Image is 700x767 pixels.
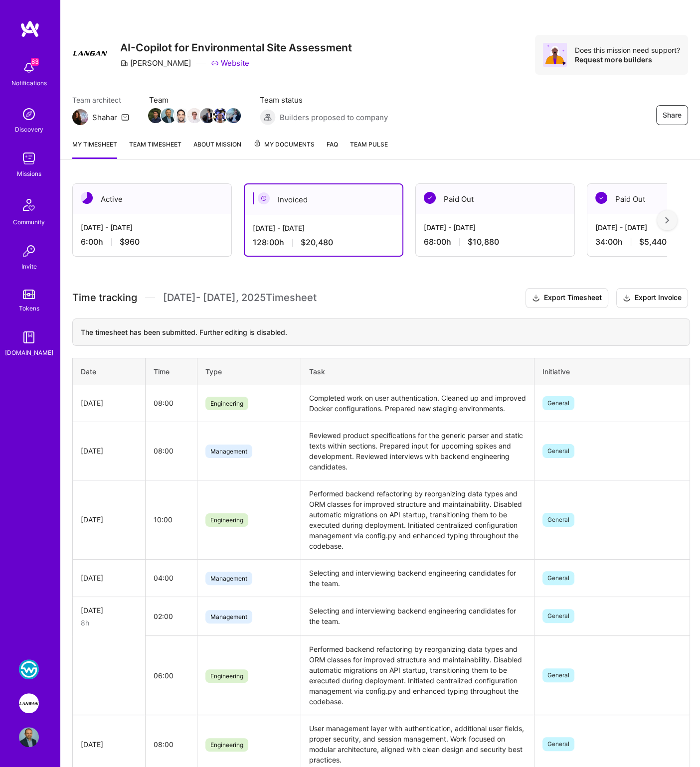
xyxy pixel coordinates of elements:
img: Team Member Avatar [161,108,176,123]
span: General [542,396,574,410]
img: right [665,217,669,224]
div: [DATE] [81,514,137,525]
h3: AI-Copilot for Environmental Site Assessment [120,41,352,54]
td: 08:00 [145,422,197,480]
div: Notifications [11,78,47,88]
span: Team [149,95,240,105]
span: Engineering [205,738,248,752]
div: 128:00 h [253,237,394,248]
img: Langan: AI-Copilot for Environmental Site Assessment [19,693,39,713]
div: [DATE] [81,446,137,456]
img: Team Member Avatar [148,108,163,123]
td: Selecting and interviewing backend engineering candidates for the team. [301,597,534,636]
div: [DATE] [81,739,137,750]
a: WSC Sports: Real-Time Multilingual Captions [16,659,41,679]
a: Langan: AI-Copilot for Environmental Site Assessment [16,693,41,713]
img: Team Member Avatar [213,108,228,123]
img: Team Member Avatar [174,108,189,123]
a: My Documents [253,139,315,159]
div: [DATE] - [DATE] [424,222,566,233]
div: Invite [21,261,37,272]
div: Does this mission need support? [575,45,680,55]
td: Performed backend refactoring by reorganizing data types and ORM classes for improved structure a... [301,636,534,715]
img: WSC Sports: Real-Time Multilingual Captions [19,659,39,679]
div: Missions [17,168,41,179]
div: The timesheet has been submitted. Further editing is disabled. [72,318,690,346]
i: icon Download [623,293,631,304]
span: General [542,668,574,682]
span: General [542,609,574,623]
i: icon Mail [121,113,129,121]
img: bell [19,58,39,78]
img: teamwork [19,149,39,168]
span: Engineering [205,513,248,527]
span: General [542,513,574,527]
div: Active [73,184,231,214]
td: Performed backend refactoring by reorganizing data types and ORM classes for improved structure a... [301,480,534,559]
a: Team Member Avatar [162,107,175,124]
div: 8h [81,617,137,628]
img: Company Logo [72,35,108,71]
a: My timesheet [72,139,117,159]
div: Tokens [19,303,39,313]
span: $20,480 [301,237,333,248]
span: General [542,444,574,458]
img: logo [20,20,40,38]
td: 08:00 [145,385,197,422]
div: 6:00 h [81,237,223,247]
img: Team Member Avatar [187,108,202,123]
div: Paid Out [416,184,574,214]
div: [DATE] [81,398,137,408]
a: Website [211,58,249,68]
span: Team Pulse [350,141,388,148]
a: About Mission [193,139,241,159]
button: Export Timesheet [525,288,608,308]
img: Community [17,193,41,217]
td: Reviewed product specifications for the generic parser and static texts within sections. Prepared... [301,422,534,480]
span: [DATE] - [DATE] , 2025 Timesheet [163,292,317,304]
img: discovery [19,104,39,124]
div: [DATE] - [DATE] [253,223,394,233]
a: Team Member Avatar [227,107,240,124]
span: General [542,737,574,751]
div: [DATE] [81,605,137,615]
div: Request more builders [575,55,680,64]
a: Team Member Avatar [214,107,227,124]
img: Invite [19,241,39,261]
td: Selecting and interviewing backend engineering candidates for the team. [301,559,534,597]
img: Active [81,192,93,204]
td: Completed work on user authentication. Cleaned up and improved Docker configurations. Prepared ne... [301,385,534,422]
img: Team Member Avatar [226,108,241,123]
span: Management [205,610,252,623]
img: Builders proposed to company [260,109,276,125]
div: [DOMAIN_NAME] [5,347,53,358]
img: tokens [23,290,35,299]
span: 83 [31,58,39,66]
a: Team Member Avatar [175,107,188,124]
img: User Avatar [19,727,39,747]
a: FAQ [327,139,338,159]
div: [DATE] [81,573,137,583]
th: Date [73,358,146,385]
button: Share [656,105,688,125]
span: Team architect [72,95,129,105]
span: $960 [120,237,140,247]
img: Team Member Avatar [200,108,215,123]
img: Avatar [543,43,567,67]
span: Builders proposed to company [280,112,388,123]
i: icon Download [532,293,540,304]
th: Type [197,358,301,385]
div: Invoiced [245,184,402,215]
a: Team timesheet [129,139,181,159]
span: Time tracking [72,292,137,304]
i: icon CompanyGray [120,59,128,67]
th: Task [301,358,534,385]
div: Discovery [15,124,43,135]
img: guide book [19,327,39,347]
span: Management [205,572,252,585]
th: Initiative [534,358,690,385]
div: [PERSON_NAME] [120,58,191,68]
span: Management [205,445,252,458]
img: Paid Out [595,192,607,204]
td: 02:00 [145,597,197,636]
